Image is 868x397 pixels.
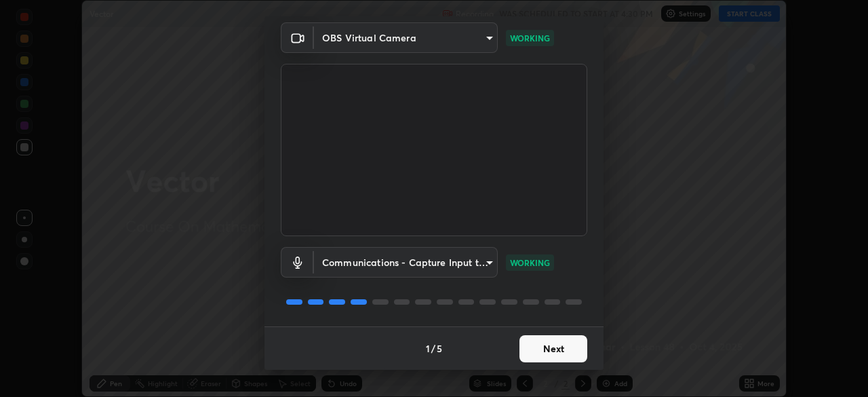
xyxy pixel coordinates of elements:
p: WORKING [510,32,550,44]
div: OBS Virtual Camera [314,247,498,278]
h4: 5 [437,341,442,356]
h4: / [431,341,435,356]
div: OBS Virtual Camera [314,22,498,53]
h4: 1 [426,341,430,356]
p: WORKING [510,257,550,269]
button: Next [519,335,587,362]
